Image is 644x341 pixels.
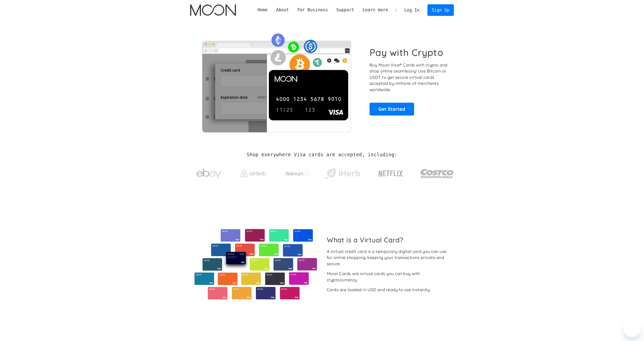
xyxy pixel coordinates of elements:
div: For Business [293,7,332,13]
div: About [272,7,293,13]
img: ebay [196,166,222,182]
div: A virtual credit card is a temporary digital card you can use for online shopping, keeping your t... [327,248,450,267]
a: Sign Up [427,4,454,16]
img: Moon Logo [190,4,236,16]
img: Walmart [285,171,310,177]
img: Costco [420,164,454,183]
a: home [190,4,236,16]
a: Costco [420,159,454,185]
a: Log In [400,5,424,16]
div: About [276,7,289,13]
div: For Business [297,7,328,13]
div: Cards are loaded in USD and ready to use instantly. [327,287,431,293]
img: Airbnb [241,170,266,177]
img: Netflix [378,167,403,180]
iframe: Schaltfläche zum Öffnen des Messaging-Fensters [624,321,640,337]
h2: Shop everywhere Visa cards are accepted, including: [247,152,397,158]
a: ebay [190,161,228,184]
a: Netflix [368,162,413,182]
div: Learn more [363,7,388,13]
a: Home [253,7,272,13]
img: Moon Cards let you spend your crypto anywhere Visa is accepted. [190,30,363,132]
div: Support [336,7,354,13]
h1: Pay with Crypto [370,47,444,58]
p: Buy Moon Visa® Cards with crypto and shop online seamlessly! Use Bitcoin or USDT to get secure vi... [370,62,448,93]
h2: What is a Virtual Card? [327,236,450,244]
a: Walmart [279,166,317,179]
img: Virtual cards from Moon [194,229,318,299]
a: Airbnb [235,165,272,180]
div: Support [332,7,358,13]
div: Learn more [358,7,392,13]
a: Get Started [370,103,414,115]
div: Moon Cards are virtual cards you can buy with cryptocurrency. [327,271,450,283]
img: iHerb [324,167,361,180]
a: iHerb [324,162,361,183]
